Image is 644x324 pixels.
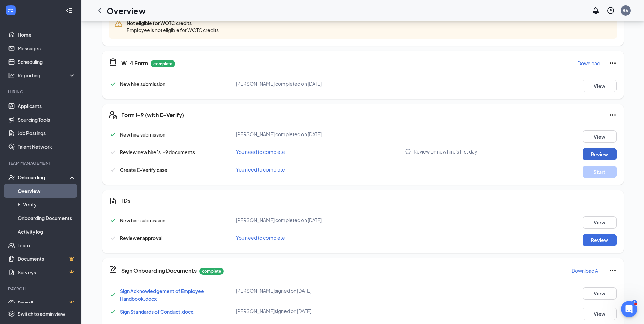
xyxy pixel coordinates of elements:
svg: Checkmark [109,148,117,156]
svg: Checkmark [109,234,117,242]
button: View [583,130,617,143]
p: Download [577,60,600,67]
iframe: Intercom live chat [621,301,637,317]
svg: UserCheck [8,174,15,181]
svg: TaxGovernmentIcon [109,58,117,66]
span: You need to complete [236,149,285,155]
a: DocumentsCrown [18,252,76,266]
button: Download All [571,265,601,276]
svg: ChevronLeft [96,6,104,15]
h5: Form I-9 (with E-Verify) [121,111,184,119]
div: 4 [632,300,637,306]
svg: Checkmark [109,130,117,139]
span: New hire submission [120,217,165,223]
svg: Ellipses [609,59,617,67]
a: Team [18,238,76,252]
a: Job Postings [18,126,76,140]
button: View [583,287,617,300]
a: Talent Network [18,140,76,154]
svg: Analysis [8,72,15,79]
svg: Notifications [592,6,600,15]
a: Activity log [18,225,76,238]
button: View [583,308,617,320]
span: New hire submission [120,81,165,87]
button: Review [583,148,617,160]
span: [PERSON_NAME] completed on [DATE] [236,217,322,223]
p: complete [151,60,175,67]
span: [PERSON_NAME] completed on [DATE] [236,131,322,137]
a: Sign Acknowledgement of Employee Handbook.docx [120,288,204,302]
svg: Checkmark [109,80,117,88]
div: Team Management [8,160,74,166]
p: complete [199,268,224,275]
span: Create E-Verify case [120,167,167,173]
div: Onboarding [18,174,70,181]
div: Reporting [18,72,76,79]
button: Review [583,234,617,246]
a: Scheduling [18,55,76,69]
svg: Warning [114,20,123,28]
span: You need to complete [236,166,285,173]
svg: Collapse [66,7,72,14]
a: PayrollCrown [18,296,76,310]
svg: FormI9EVerifyIcon [109,111,117,119]
svg: WorkstreamLogo [7,7,14,14]
div: Payroll [8,286,74,292]
button: View [583,216,617,229]
h1: Overview [107,5,146,16]
a: SurveysCrown [18,266,76,279]
svg: Checkmark [109,216,117,224]
svg: Settings [8,310,15,317]
h5: W-4 Form [121,59,148,67]
svg: Ellipses [609,267,617,275]
span: Reviewer approval [120,235,162,241]
a: Onboarding Documents [18,211,76,225]
svg: Ellipses [609,111,617,119]
div: Switch to admin view [18,310,65,317]
div: [PERSON_NAME] signed on [DATE] [236,308,405,314]
span: Employee is not eligible for WOTC credits. [127,26,220,33]
a: Home [18,28,76,41]
a: Sourcing Tools [18,113,76,126]
button: View [583,80,617,92]
a: Applicants [18,99,76,113]
svg: Checkmark [109,166,117,174]
span: Not eligible for WOTC credits [127,20,220,26]
a: E-Verify [18,198,76,211]
svg: QuestionInfo [607,6,615,15]
svg: Checkmark [109,308,117,316]
div: [PERSON_NAME] signed on [DATE] [236,287,405,294]
button: Start [583,166,617,178]
span: Review on new hire's first day [413,148,477,155]
div: Hiring [8,89,74,95]
a: Messages [18,41,76,55]
p: Download All [572,267,600,274]
a: Overview [18,184,76,198]
span: You need to complete [236,235,285,241]
h5: Sign Onboarding Documents [121,267,197,274]
h5: I Ds [121,197,130,204]
span: [PERSON_NAME] completed on [DATE] [236,80,322,87]
button: Download [577,58,601,69]
span: Review new hire’s I-9 documents [120,149,195,155]
svg: Checkmark [109,291,117,299]
div: R# [623,7,629,13]
svg: CustomFormIcon [109,197,117,205]
div: Not eligible for WOTC credits [109,14,617,39]
svg: Info [405,148,411,155]
span: New hire submission [120,131,165,138]
svg: CompanyDocumentIcon [109,265,117,273]
a: Sign Standards of Conduct.docx [120,309,193,315]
